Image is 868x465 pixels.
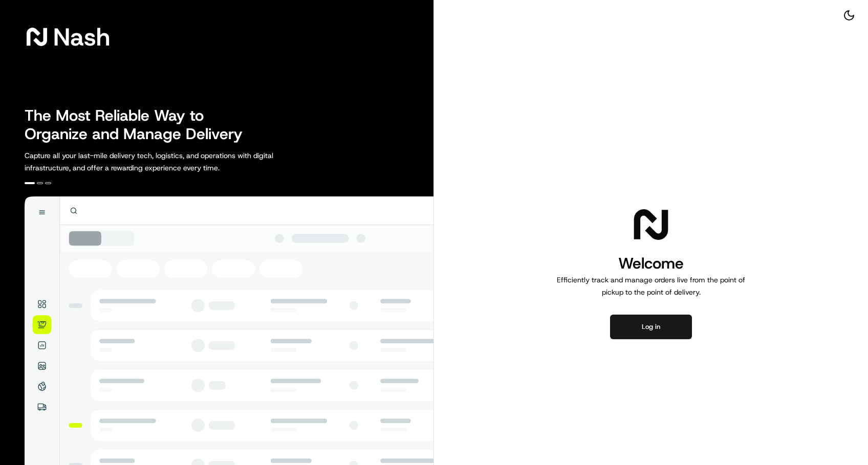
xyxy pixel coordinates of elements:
p: Efficiently track and manage orders live from the point of pickup to the point of delivery. [553,274,749,298]
span: Nash [53,27,110,47]
p: Capture all your last-mile delivery tech, logistics, and operations with digital infrastructure, ... [25,149,319,174]
h1: Welcome [553,253,749,274]
h2: The Most Reliable Way to Organize and Manage Delivery [25,106,254,143]
button: Log in [610,315,692,339]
